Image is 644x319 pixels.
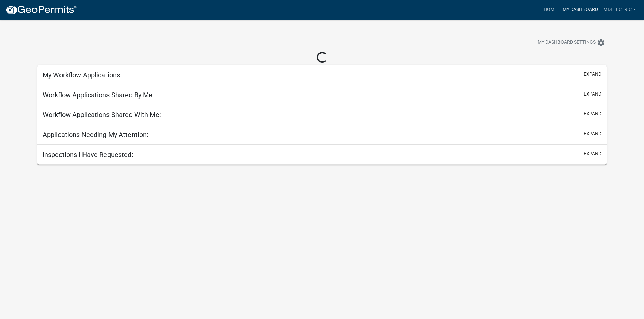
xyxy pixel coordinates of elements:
button: expand [583,130,601,137]
i: settings [597,38,605,47]
h5: Applications Needing My Attention: [43,131,148,139]
h5: Workflow Applications Shared By Me: [43,91,154,99]
button: expand [583,110,601,117]
h5: My Workflow Applications: [43,71,122,79]
button: expand [583,150,601,157]
span: My Dashboard Settings [538,38,596,47]
h5: Workflow Applications Shared With Me: [43,111,161,119]
a: MDElectric [601,3,639,16]
a: Home [541,3,560,16]
h5: Inspections I Have Requested: [43,151,133,159]
button: expand [583,71,601,78]
button: expand [583,90,601,98]
button: My Dashboard Settingssettings [532,36,611,49]
a: My Dashboard [560,3,601,16]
